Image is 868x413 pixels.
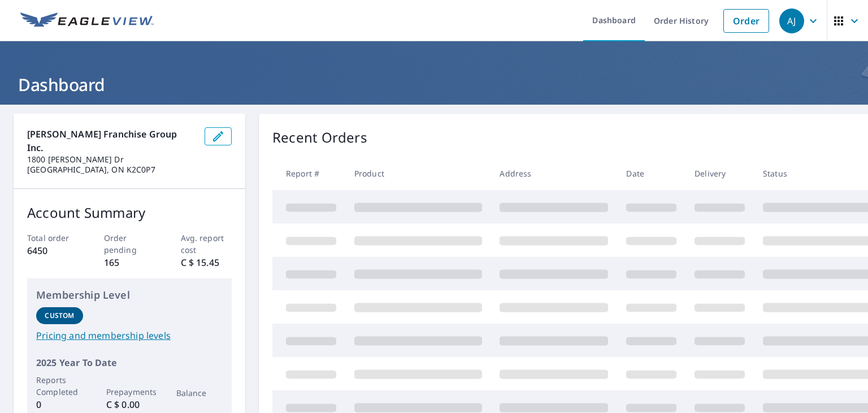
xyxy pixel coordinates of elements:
[272,127,367,148] p: Recent Orders
[27,244,79,257] p: 6450
[685,157,754,190] th: Delivery
[36,287,223,303] p: Membership Level
[27,127,196,154] p: [PERSON_NAME] Franchise Group Inc.
[491,157,617,190] th: Address
[14,73,854,96] h1: Dashboard
[106,398,153,411] p: C $ 0.00
[181,232,232,256] p: Avg. report cost
[176,387,223,399] p: Balance
[27,165,196,175] p: [GEOGRAPHIC_DATA], ON K2C0P7
[723,9,769,33] a: Order
[106,386,153,398] p: Prepayments
[27,232,79,244] p: Total order
[617,157,685,190] th: Date
[779,8,804,33] div: AJ
[104,256,155,269] p: 165
[272,157,345,190] th: Report #
[27,203,232,223] p: Account Summary
[345,157,491,190] th: Product
[36,356,223,369] p: 2025 Year To Date
[104,232,155,256] p: Order pending
[27,154,196,165] p: 1800 [PERSON_NAME] Dr
[20,12,154,29] img: EV Logo
[45,311,74,321] p: Custom
[36,398,83,411] p: 0
[181,256,232,269] p: C $ 15.45
[36,374,83,398] p: Reports Completed
[36,329,223,342] a: Pricing and membership levels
